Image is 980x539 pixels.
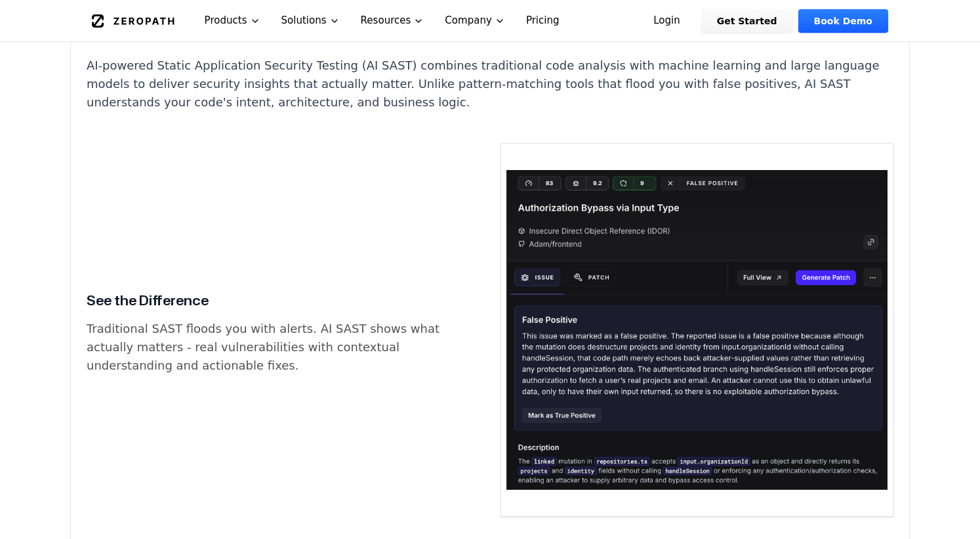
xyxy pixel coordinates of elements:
a: Book Demo [798,9,888,33]
img: ZeroPath AI SAST reducing false positives compared to traditional SAST tools [506,170,888,490]
p: Traditional SAST floods you with alerts. AI SAST shows what actually matters - real vulnerabiliti... [87,320,480,375]
p: AI-powered Static Application Security Testing (AI SAST) combines traditional code analysis with ... [87,56,893,112]
a: Login [638,9,696,33]
a: Get Started [701,9,793,33]
h3: See the Difference [87,291,480,309]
